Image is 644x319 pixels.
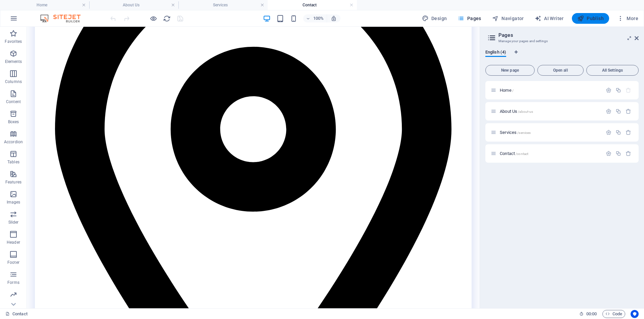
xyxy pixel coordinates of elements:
span: /about-us [518,110,533,113]
button: Open all [537,65,584,76]
span: More [617,15,638,22]
p: Features [5,179,21,185]
div: Duplicate [615,108,621,114]
p: Boxes [8,119,19,125]
span: English (4) [485,48,506,58]
span: Contact [500,151,528,156]
h3: Manage your pages and settings [498,38,625,44]
span: 00 00 [586,310,597,318]
h4: About Us [89,1,178,9]
i: On resize automatically adjust zoom level to fit chosen device. [331,15,337,21]
button: reload [163,14,171,22]
button: 100% [303,14,327,22]
div: The startpage cannot be deleted [626,87,631,93]
button: Usercentrics [631,310,639,318]
div: Settings [606,130,611,135]
p: Footer [7,260,19,265]
span: Pages [458,15,481,22]
div: Remove [626,108,631,114]
span: Publish [577,15,604,22]
span: Open all [540,68,581,72]
h6: Session time [579,310,597,318]
button: Click here to leave preview mode and continue editing [149,14,157,22]
span: /services [517,131,531,135]
p: Content [6,99,21,104]
div: Language Tabs [485,50,639,62]
div: Duplicate [615,130,621,135]
h4: Services [178,1,268,9]
div: Remove [626,130,631,135]
button: Pages [455,13,484,24]
button: New page [485,65,535,76]
span: Design [422,15,447,22]
p: Images [7,200,20,205]
span: : [591,311,592,316]
span: /contact [516,152,528,156]
div: Duplicate [615,87,621,93]
button: Design [419,13,450,24]
p: Tables [7,159,19,165]
div: Settings [606,108,611,114]
span: Click to open page [500,88,514,93]
div: Duplicate [615,151,621,156]
p: Favorites [5,39,22,44]
button: Code [602,310,625,318]
p: Columns [5,79,22,84]
div: Settings [606,151,611,156]
div: Remove [626,151,631,156]
span: AI Writer [535,15,564,22]
span: Services [500,130,531,135]
h6: 100% [313,14,324,22]
a: Click to cancel selection. Double-click to open Pages [5,310,28,318]
div: About Us/about-us [498,109,602,113]
div: Contact/contact [498,151,602,156]
button: All Settings [586,65,639,76]
img: Editor Logo [39,14,89,22]
p: Accordion [4,139,23,145]
p: Elements [5,59,22,64]
h2: Pages [498,32,639,38]
div: Design (Ctrl+Alt+Y) [419,13,450,24]
span: / [512,89,514,92]
span: New page [488,68,532,72]
p: Slider [8,220,19,225]
p: Header [7,240,20,245]
h4: Contact [268,1,357,9]
button: More [614,13,641,24]
button: Publish [572,13,609,24]
button: AI Writer [532,13,567,24]
i: Reload page [163,15,171,22]
span: Navigator [492,15,524,22]
div: Settings [606,87,611,93]
button: Navigator [489,13,527,24]
div: Services/services [498,130,602,135]
div: Home/ [498,88,602,92]
span: Code [605,310,622,318]
span: About Us [500,109,533,114]
p: Marketing [4,300,22,305]
p: Forms [7,280,19,285]
span: All Settings [589,68,636,72]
